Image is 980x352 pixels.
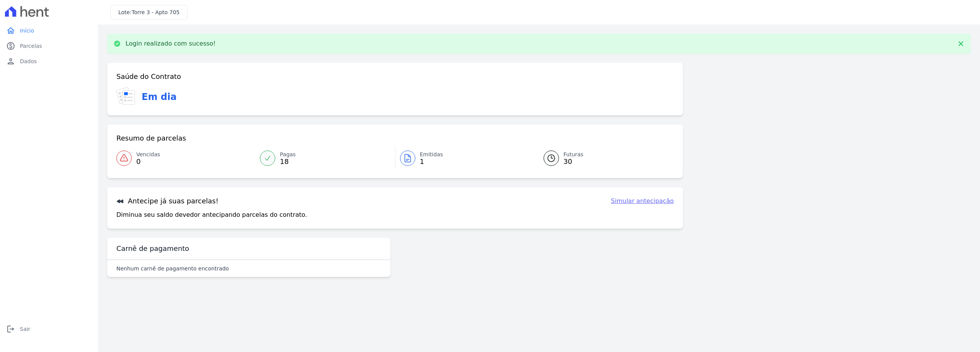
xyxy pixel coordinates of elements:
span: 0 [136,159,160,165]
span: 18 [280,159,296,165]
p: Nenhum carnê de pagamento encontrado [116,265,229,272]
span: 30 [563,159,583,165]
a: homeInício [3,23,95,38]
span: 1 [420,159,443,165]
span: Torre 3 - Apto 705 [132,9,180,15]
a: Futuras 30 [534,147,674,169]
p: Diminua seu saldo devedor antecipando parcelas do contrato. [116,210,307,219]
a: logoutSair [3,321,95,337]
p: Login realizado com sucesso! [126,40,216,47]
i: person [6,57,15,66]
i: home [6,26,15,35]
h3: Lote: [118,8,180,16]
span: Parcelas [20,42,42,50]
a: Emitidas 1 [395,147,534,169]
span: Dados [20,57,37,65]
i: paid [6,41,15,51]
h3: Antecipe já suas parcelas! [116,196,219,206]
a: Pagas 18 [255,147,395,169]
span: Pagas [280,151,296,159]
i: logout [6,324,15,334]
span: Futuras [563,151,583,159]
a: paidParcelas [3,38,95,54]
a: personDados [3,54,95,69]
a: Simular antecipação [611,196,674,206]
h3: Em dia [142,90,176,104]
span: Emitidas [420,151,443,159]
h3: Carnê de pagamento [116,244,189,253]
span: Início [20,27,34,34]
h3: Saúde do Contrato [116,72,181,81]
h3: Resumo de parcelas [116,134,186,143]
span: Vencidas [136,151,160,159]
span: Sair [20,325,30,333]
a: Vencidas 0 [116,147,255,169]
